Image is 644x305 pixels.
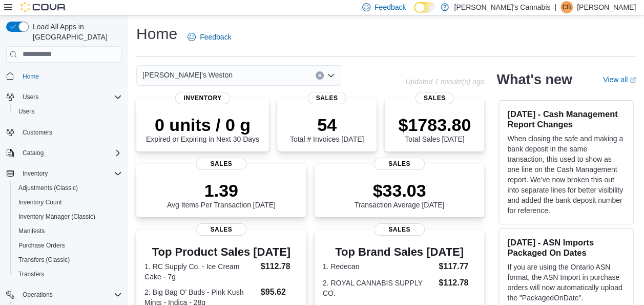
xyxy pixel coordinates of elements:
[144,261,257,282] dt: 1. RC Supply Co. - Ice Cream Cake - 7g
[14,268,48,280] a: Transfers
[316,71,324,80] button: Clear input
[416,92,454,104] span: Sales
[10,224,126,238] button: Manifests
[18,70,43,83] a: Home
[18,147,48,159] button: Catalog
[507,109,625,129] h3: [DATE] - Cash Management Report Changes
[18,213,95,221] span: Inventory Manager (Classic)
[454,1,550,13] p: [PERSON_NAME]'s Cannabis
[18,270,44,278] span: Transfers
[14,225,122,237] span: Manifests
[577,1,636,13] p: [PERSON_NAME]
[167,180,276,201] p: 1.39
[14,211,99,223] a: Inventory Manager (Classic)
[2,146,126,160] button: Catalog
[29,22,122,42] span: Load All Apps in [GEOGRAPHIC_DATA]
[23,128,52,137] span: Customers
[14,196,66,208] a: Inventory Count
[630,77,636,83] svg: External link
[14,268,122,280] span: Transfers
[14,196,122,208] span: Inventory Count
[507,134,625,216] p: When closing the safe and making a bank deposit in the same transaction, this used to show as one...
[374,158,425,170] span: Sales
[507,262,625,303] p: If you are using the Ontario ASN format, the ASN Import in purchase orders will now automatically...
[323,261,435,272] dt: 1. Redecan
[18,227,45,235] span: Manifests
[200,32,231,42] span: Feedback
[14,239,122,252] span: Purchase Orders
[375,2,406,12] span: Feedback
[10,104,126,119] button: Users
[183,27,235,47] a: Feedback
[323,246,476,258] h3: Top Brand Sales [DATE]
[167,180,276,209] div: Avg Items Per Transaction [DATE]
[14,239,69,252] a: Purchase Orders
[18,241,65,250] span: Purchase Orders
[2,69,126,84] button: Home
[142,69,233,81] span: [PERSON_NAME]'s Weston
[507,237,625,258] h3: [DATE] - ASN Imports Packaged On Dates
[18,126,56,139] a: Customers
[18,289,57,301] button: Operations
[290,115,364,135] p: 54
[18,198,62,206] span: Inventory Count
[323,278,435,298] dt: 2. ROYAL CANNABIS SUPPLY CO.
[2,90,126,104] button: Users
[439,260,476,273] dd: $117.77
[10,253,126,267] button: Transfers (Classic)
[196,158,246,170] span: Sales
[10,209,126,224] button: Inventory Manager (Classic)
[14,105,122,118] span: Users
[10,238,126,253] button: Purchase Orders
[14,211,122,223] span: Inventory Manager (Classic)
[355,180,445,201] p: $33.03
[18,289,122,301] span: Operations
[14,225,49,237] a: Manifests
[603,75,636,84] a: View allExternal link
[374,223,425,236] span: Sales
[14,182,122,194] span: Adjustments (Classic)
[10,195,126,209] button: Inventory Count
[2,125,126,140] button: Customers
[144,246,298,258] h3: Top Product Sales [DATE]
[14,182,82,194] a: Adjustments (Classic)
[23,291,53,299] span: Operations
[18,70,122,83] span: Home
[20,2,67,12] img: Cova
[146,115,259,135] p: 0 units / 0 g
[405,78,484,86] p: Updated 1 minute(s) ago
[261,286,298,298] dd: $95.62
[308,92,346,104] span: Sales
[175,92,230,104] span: Inventory
[18,147,122,159] span: Catalog
[327,71,335,80] button: Open list of options
[23,72,39,81] span: Home
[496,71,572,88] h2: What's new
[23,169,48,178] span: Inventory
[10,267,126,281] button: Transfers
[10,181,126,195] button: Adjustments (Classic)
[23,149,44,157] span: Catalog
[18,91,43,103] button: Users
[439,277,476,289] dd: $112.78
[14,105,38,118] a: Users
[2,166,126,181] button: Inventory
[2,288,126,302] button: Operations
[18,167,52,180] button: Inventory
[196,223,246,236] span: Sales
[18,256,70,264] span: Transfers (Classic)
[14,254,122,266] span: Transfers (Classic)
[18,91,122,103] span: Users
[18,167,122,180] span: Inventory
[290,115,364,143] div: Total # Invoices [DATE]
[398,115,471,135] p: $1783.80
[398,115,471,143] div: Total Sales [DATE]
[14,254,74,266] a: Transfers (Classic)
[18,126,122,139] span: Customers
[563,1,571,13] span: CB
[261,260,298,273] dd: $112.78
[146,115,259,143] div: Expired or Expiring in Next 30 Days
[18,184,78,192] span: Adjustments (Classic)
[355,180,445,209] div: Transaction Average [DATE]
